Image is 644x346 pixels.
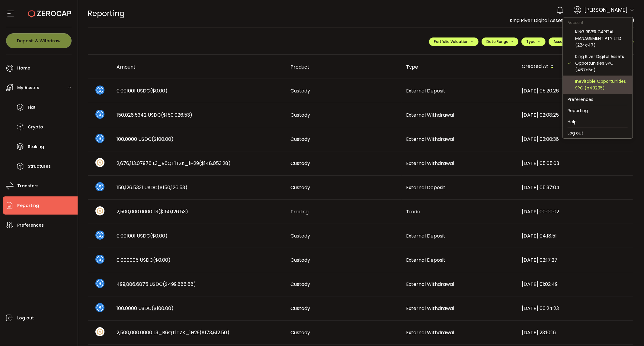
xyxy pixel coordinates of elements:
[406,329,454,336] span: External Withdrawal
[406,281,454,288] span: External Withdrawal
[95,134,104,143] img: usdc_portfolio.svg
[95,86,104,95] img: usdc_portfolio.svg
[563,116,633,127] li: Help
[117,281,196,288] span: 499,886.6875 USDC
[117,232,168,239] span: 0.001001 USDC
[402,63,517,70] div: Type
[17,221,44,230] span: Preferences
[563,20,588,25] span: Account
[163,281,196,288] span: ($499,886.68)
[95,255,104,264] img: usdc_portfolio.svg
[553,39,564,44] span: Asset
[17,64,30,73] span: Home
[517,329,633,336] div: [DATE] 23:10:16
[517,112,633,118] div: [DATE] 02:08:25
[517,160,633,167] div: [DATE] 05:05:03
[117,329,230,336] span: 2,500,000.0000 L3_B6QT1TZK_1H29
[117,208,188,215] span: 2,500,000.0000 L3
[112,63,286,70] div: Amount
[161,112,193,118] span: ($150,026.53)
[291,136,310,143] span: Custody
[406,184,446,191] span: External Deposit
[200,329,230,336] span: ($173,812.50)
[482,37,518,46] button: Date Range
[291,160,310,167] span: Custody
[199,160,231,167] span: ($148,053.28)
[6,33,72,48] button: Deposit & Withdraw
[406,257,446,264] span: External Deposit
[563,128,633,138] li: Log out
[28,123,43,131] span: Crypto
[291,257,310,264] span: Custody
[17,83,39,92] span: My Assets
[517,62,633,72] div: Created At
[158,184,188,191] span: ($150,126.53)
[152,136,174,143] span: ($100.00)
[153,257,171,264] span: ($0.00)
[17,182,39,190] span: Transfers
[117,160,231,167] span: 2,676,113.07976 L3_B6QT1TZK_1H29
[88,8,125,19] span: Reporting
[526,39,541,44] span: Type
[28,103,36,112] span: Fiat
[406,87,446,94] span: External Deposit
[406,232,446,239] span: External Deposit
[291,112,310,118] span: Custody
[150,87,168,94] span: ($0.00)
[159,208,188,215] span: ($150,126.53)
[517,281,633,288] div: [DATE] 01:02:49
[429,37,479,46] button: Portfolio Valuation
[95,182,104,191] img: usdc_portfolio.svg
[575,53,628,73] div: King River Digital Assets Opportunities SPC (467c5d)
[575,28,628,48] div: KING RIVER CAPITAL MANAGEMENT PTY LTD (224c47)
[95,158,104,167] img: zuPXiwguUFiBOIQyqLOiXsnnNitlx7q4LCwEbLHADjIpTka+Lip0HH8D0VTrd02z+wEAAAAASUVORK5CYII=
[95,206,104,215] img: zuPXiwguUFiBOIQyqLOiXsnnNitlx7q4LCwEbLHADjIpTka+Lip0HH8D0VTrd02z+wEAAAAASUVORK5CYII=
[117,184,188,191] span: 150,126.5331 USDC
[521,37,546,46] button: Type
[291,184,310,191] span: Custody
[117,112,193,118] span: 150,026.5342 USDC
[517,184,633,191] div: [DATE] 05:37:04
[406,208,421,215] span: Trade
[517,208,633,215] div: [DATE] 00:00:02
[517,232,633,239] div: [DATE] 04:18:51
[563,94,633,105] li: Preferences
[584,6,628,14] span: [PERSON_NAME]
[291,232,310,239] span: Custody
[150,232,168,239] span: ($0.00)
[517,305,633,312] div: [DATE] 00:24:23
[291,87,310,94] span: Custody
[28,162,51,171] span: Structures
[517,136,633,143] div: [DATE] 02:00:36
[95,327,104,336] img: zuPXiwguUFiBOIQyqLOiXsnnNitlx7q4LCwEbLHADjIpTka+Lip0HH8D0VTrd02z+wEAAAAASUVORK5CYII=
[614,317,644,346] iframe: Chat Widget
[117,257,171,264] span: 0.000005 USDC
[117,305,174,312] span: 100.0000 USDC
[510,17,634,24] span: King River Digital Assets Opportunities SPC (467c5d)
[291,281,310,288] span: Custody
[17,39,61,43] span: Deposit & Withdraw
[486,39,514,44] span: Date Range
[95,110,104,119] img: usdc_portfolio.svg
[406,112,454,118] span: External Withdrawal
[406,136,454,143] span: External Withdrawal
[291,329,310,336] span: Custody
[95,231,104,240] img: usdc_portfolio.svg
[95,303,104,312] img: usdc_portfolio.svg
[575,78,628,91] div: Inevitable Opportunities SPC (b49295)
[406,305,454,312] span: External Withdrawal
[517,257,633,264] div: [DATE] 02:17:27
[563,105,633,116] li: Reporting
[117,136,174,143] span: 100.0000 USDC
[17,201,39,210] span: Reporting
[291,208,309,215] span: Trading
[517,87,633,94] div: [DATE] 05:20:26
[28,142,44,151] span: Staking
[291,305,310,312] span: Custody
[434,39,474,44] span: Portfolio Valuation
[95,279,104,288] img: usdc_portfolio.svg
[406,160,454,167] span: External Withdrawal
[152,305,174,312] span: ($100.00)
[117,87,168,94] span: 0.001001 USDC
